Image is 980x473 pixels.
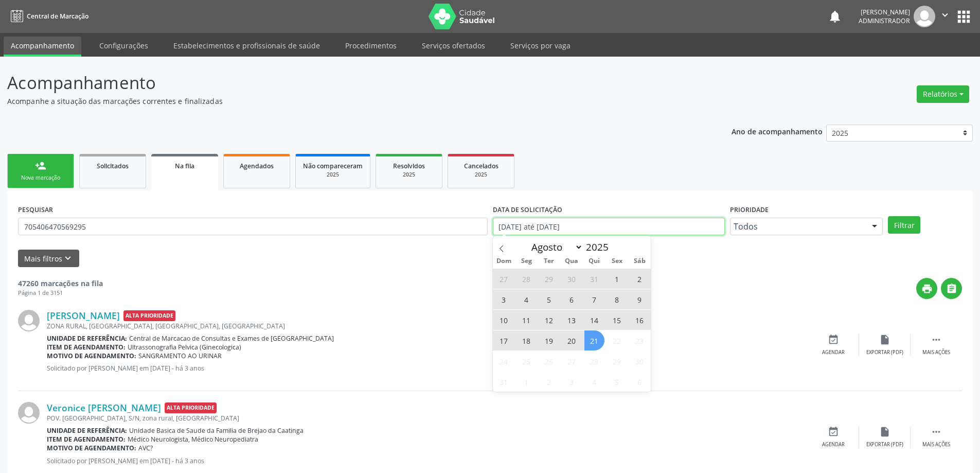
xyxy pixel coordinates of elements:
[866,441,903,448] div: Exportar (PDF)
[338,37,404,55] a: Procedimentos
[916,278,937,299] button: print
[123,310,175,321] span: Alta Prioridade
[129,426,304,435] span: Unidade Basica de Saude da Familia de Brejao da Caatinga
[165,402,217,413] span: Alta Prioridade
[922,441,950,448] div: Mais ações
[503,37,578,55] a: Serviços por vaga
[607,289,627,309] span: Agosto 8, 2025
[240,162,274,170] span: Agendados
[175,162,194,170] span: Na fila
[630,372,650,392] span: Setembro 6, 2025
[584,269,604,289] span: Julho 31, 2025
[583,240,617,254] input: Year
[630,351,650,371] span: Agosto 30, 2025
[493,258,515,265] span: Dom
[931,426,942,437] i: 
[92,37,155,55] a: Configurações
[527,240,583,254] select: Month
[917,85,969,103] button: Relatórios
[922,349,950,356] div: Mais ações
[493,218,725,235] input: Selecione um intervalo
[415,37,492,55] a: Serviços ofertados
[515,258,538,265] span: Seg
[628,258,651,265] span: Sáb
[607,351,627,371] span: Agosto 29, 2025
[539,330,559,351] span: Agosto 19, 2025
[607,269,627,289] span: Agosto 1, 2025
[128,435,258,444] span: Médico Neurologista, Médico Neuropediatra
[516,269,537,289] span: Julho 28, 2025
[47,334,127,343] b: Unidade de referência:
[166,37,327,55] a: Estabelecimentos e profissionais de saúde
[630,289,650,309] span: Agosto 9, 2025
[494,269,514,289] span: Julho 27, 2025
[383,171,435,179] div: 2025
[562,351,582,371] span: Agosto 27, 2025
[516,310,537,330] span: Agosto 11, 2025
[47,414,808,423] div: POV. [GEOGRAPHIC_DATA], S/N, zona rural, [GEOGRAPHIC_DATA]
[914,6,935,27] img: img
[607,330,627,351] span: Agosto 22, 2025
[47,343,126,352] b: Item de agendamento:
[732,125,823,137] p: Ano de acompanhamento
[734,221,862,232] span: Todos
[539,289,559,309] span: Agosto 5, 2025
[630,330,650,351] span: Agosto 23, 2025
[539,310,559,330] span: Agosto 12, 2025
[562,372,582,392] span: Setembro 3, 2025
[560,258,583,265] span: Qua
[516,372,537,392] span: Setembro 1, 2025
[562,289,582,309] span: Agosto 6, 2025
[464,162,498,170] span: Cancelados
[822,349,845,356] div: Agendar
[584,330,604,351] span: Agosto 21, 2025
[562,269,582,289] span: Julho 30, 2025
[18,250,79,268] button: Mais filtroskeyboard_arrow_down
[607,372,627,392] span: Setembro 5, 2025
[939,9,951,21] i: 
[584,372,604,392] span: Setembro 4, 2025
[955,8,973,26] button: apps
[18,289,103,297] div: Página 1 de 3151
[4,37,81,57] a: Acompanhamento
[47,402,161,413] a: Veronice [PERSON_NAME]
[494,310,514,330] span: Agosto 10, 2025
[494,289,514,309] span: Agosto 3, 2025
[539,372,559,392] span: Setembro 2, 2025
[47,426,127,435] b: Unidade de referência:
[879,334,890,345] i: insert_drive_file
[455,171,507,179] div: 2025
[493,202,562,218] label: DATA DE SOLICITAÇÃO
[828,334,839,345] i: event_available
[62,253,74,264] i: keyboard_arrow_down
[605,258,628,265] span: Sex
[828,9,842,24] button: notifications
[583,258,605,265] span: Qui
[18,218,488,235] input: Nome, CNS
[303,162,363,170] span: Não compareceram
[539,351,559,371] span: Agosto 26, 2025
[935,6,955,27] button: 
[822,441,845,448] div: Agendar
[128,343,241,352] span: Ultrassonografia Pelvica (Ginecologica)
[859,16,910,25] span: Administrador
[393,162,425,170] span: Resolvidos
[828,426,839,437] i: event_available
[18,402,40,424] img: img
[47,322,808,330] div: ZONA RURAL, [GEOGRAPHIC_DATA], [GEOGRAPHIC_DATA], [GEOGRAPHIC_DATA]
[47,444,136,452] b: Motivo de agendamento:
[47,310,120,321] a: [PERSON_NAME]
[888,216,920,234] button: Filtrar
[7,96,683,107] p: Acompanhe a situação das marcações correntes e finalizadas
[630,310,650,330] span: Agosto 16, 2025
[47,364,808,373] p: Solicitado por [PERSON_NAME] em [DATE] - há 3 anos
[516,289,537,309] span: Agosto 4, 2025
[35,160,46,171] div: person_add
[859,8,910,16] div: [PERSON_NAME]
[921,283,933,294] i: print
[538,258,560,265] span: Ter
[47,352,136,360] b: Motivo de agendamento:
[494,372,514,392] span: Agosto 31, 2025
[18,310,40,331] img: img
[7,8,88,25] a: Central de Marcação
